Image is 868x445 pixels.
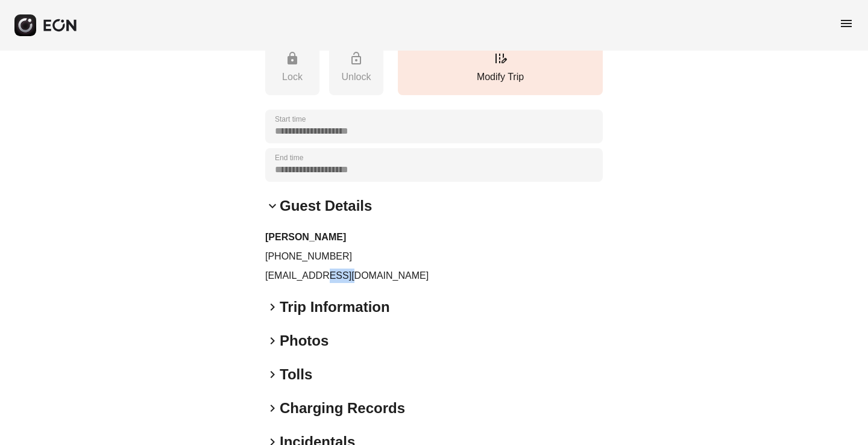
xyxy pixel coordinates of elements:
[265,199,280,213] span: keyboard_arrow_down
[280,365,312,384] h2: Tolls
[280,196,372,216] h2: Guest Details
[265,269,603,283] p: [EMAIL_ADDRESS][DOMAIN_NAME]
[265,230,603,244] h3: [PERSON_NAME]
[265,249,603,264] p: [PHONE_NUMBER]
[280,399,405,418] h2: Charging Records
[404,70,597,84] p: Modify Trip
[265,300,280,314] span: keyboard_arrow_right
[265,367,280,382] span: keyboard_arrow_right
[280,331,329,350] h2: Photos
[280,297,390,317] h2: Trip Information
[839,16,854,31] span: menu
[265,401,280,415] span: keyboard_arrow_right
[493,51,508,66] span: edit_road
[398,45,603,95] button: Modify Trip
[265,334,280,348] span: keyboard_arrow_right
